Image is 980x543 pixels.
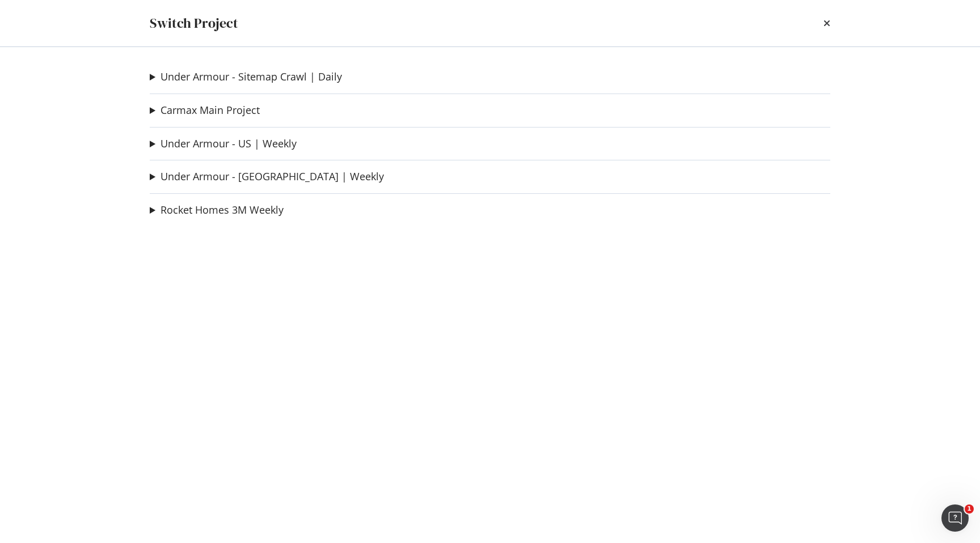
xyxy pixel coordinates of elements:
a: Under Armour - Sitemap Crawl | Daily [160,71,342,83]
a: Rocket Homes 3M Weekly [160,204,284,216]
summary: Under Armour - [GEOGRAPHIC_DATA] | Weekly [150,169,384,184]
a: Under Armour - [GEOGRAPHIC_DATA] | Weekly [160,171,384,183]
summary: Under Armour - Sitemap Crawl | Daily [150,70,342,84]
summary: Carmax Main Project [150,103,260,118]
iframe: Intercom live chat [941,504,969,532]
a: Under Armour - US | Weekly [160,138,297,150]
div: times [823,14,830,33]
a: Carmax Main Project [160,104,260,116]
summary: Under Armour - US | Weekly [150,137,297,151]
summary: Rocket Homes 3M Weekly [150,203,284,218]
div: Switch Project [150,14,238,33]
span: 1 [965,504,974,514]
